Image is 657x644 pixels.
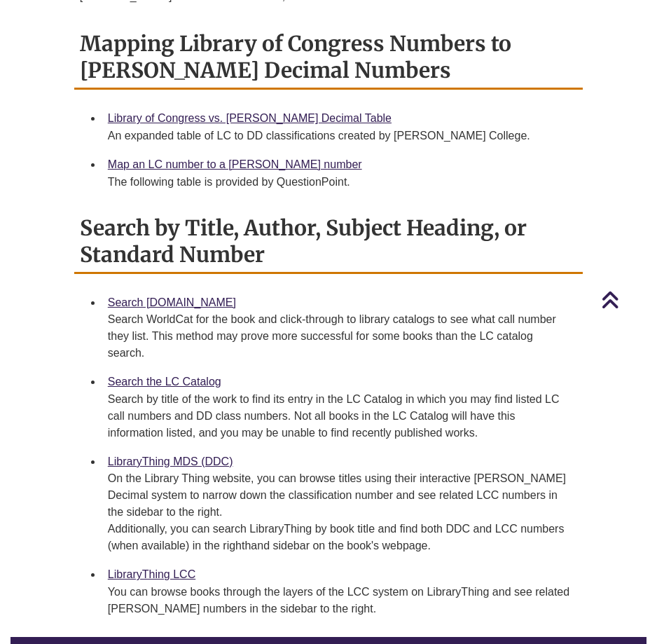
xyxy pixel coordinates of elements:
h2: Mapping Library of Congress Numbers to [PERSON_NAME] Decimal Numbers [74,26,583,90]
div: On the Library Thing website, you can browse titles using their interactive [PERSON_NAME] Decimal... [108,470,572,554]
a: Search [DOMAIN_NAME] [108,296,236,308]
div: The following table is provided by QuestionPoint. [108,174,572,191]
h2: Search by Title, Author, Subject Heading, or Standard Number [74,210,583,274]
a: Map an LC number to a [PERSON_NAME] number [108,158,362,170]
a: Back to Top [601,290,653,309]
div: An expanded table of LC to DD classifications created by [PERSON_NAME] College. [108,128,572,144]
a: LibraryThing MDS (DDC) [108,455,233,467]
div: Search WorldCat for the book and click-through to library catalogs to see what call number they l... [108,311,572,362]
a: LibraryThing LCC [108,568,195,580]
a: Library of Congress vs. [PERSON_NAME] Decimal Table [108,112,392,124]
a: Search the LC Catalog [108,376,221,388]
div: You can browse books through the layers of the LCC system on LibraryThing and see related [PERSON... [108,584,572,617]
div: Search by title of the work to find its entry in the LC Catalog in which you may find listed LC c... [108,391,572,441]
